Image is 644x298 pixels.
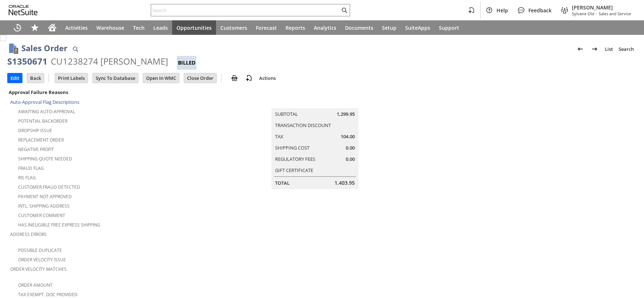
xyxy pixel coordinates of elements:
a: Home [43,20,61,35]
a: Activities [61,20,92,35]
span: 1,299.95 [337,111,355,118]
a: Setup [378,20,401,35]
input: Edit [8,73,22,83]
img: Quick Find [71,45,80,53]
a: Gift Certificate [275,167,313,174]
a: Possible Duplicate [18,247,62,253]
input: Search [151,6,340,15]
span: Help [496,7,508,14]
svg: Home [48,23,57,32]
svg: Shortcuts [30,23,39,32]
span: Tech [133,24,145,31]
a: Awaiting Auto-Approval [18,109,75,115]
a: Warehouse [92,20,129,35]
div: Shortcuts [26,20,43,35]
span: Activities [65,24,88,31]
a: Customer Comment [18,212,65,219]
div: S1350671 [7,56,47,67]
a: List [602,43,616,55]
a: Analytics [309,20,341,35]
a: Potential Backorder [18,118,67,124]
a: Forecast [252,20,281,35]
a: Opportunities [172,20,216,35]
span: Customers [220,24,247,31]
a: Search [616,43,637,55]
span: Sales and Service [599,11,631,16]
a: Reports [281,20,309,35]
a: Support [435,20,464,35]
a: Customer Fraud Detected [18,184,80,190]
a: Payment not approved [18,193,72,200]
span: 0.00 [346,144,355,151]
a: Tax Exempt. Doc Provided [18,291,78,298]
img: Next [590,45,599,53]
img: add-record.svg [245,74,253,82]
svg: logo [9,5,38,15]
input: Print Labels [55,73,88,83]
a: Order Velocity Matches [10,266,67,272]
a: Dropship Issue [18,127,52,134]
a: Shipping Quote Needed [18,156,72,162]
a: Order Velocity Issue [18,257,66,263]
span: Forecast [256,24,277,31]
a: Regulatory Fees [275,156,315,162]
a: Fraud Flag [18,165,44,171]
a: Recent Records [9,20,26,35]
svg: Search [340,6,349,15]
div: Approval Failure Reasons [7,87,214,97]
a: Intl. Shipping Address [18,203,70,209]
a: Tax [275,133,283,140]
a: Address Errors [10,231,47,237]
caption: Summary [271,97,358,108]
a: Has Ineligible Free Express Shipping [18,222,100,228]
input: Open In WMC [143,73,179,83]
span: 0.00 [346,156,355,163]
a: SuiteApps [401,20,435,35]
a: Negative Profit [18,146,54,152]
img: Previous [576,45,585,53]
span: [PERSON_NAME] [572,4,631,11]
a: Actions [256,75,279,81]
span: SuiteApps [405,24,430,31]
a: Customers [216,20,252,35]
a: RIS flag [18,175,36,181]
span: Feedback [528,7,552,14]
input: Sync To Database [93,73,138,83]
span: Warehouse [96,24,124,31]
span: Support [439,24,459,31]
span: Opportunities [176,24,212,31]
span: Leads [153,24,168,31]
a: Tech [129,20,149,35]
a: Auto-Approval Flag Descriptions [10,99,79,105]
span: Sylvane Old [572,11,594,16]
img: print.svg [230,74,239,82]
div: CU1238274 [PERSON_NAME] [51,56,168,67]
span: 104.00 [341,133,355,140]
span: 1,403.95 [335,179,355,187]
span: Setup [382,24,396,31]
input: Back [27,73,44,83]
span: Documents [345,24,373,31]
span: - [596,11,597,16]
a: Total [275,180,290,186]
a: Replacement Order [18,137,64,143]
a: Documents [341,20,378,35]
div: Billed [177,56,196,70]
span: Reports [286,24,305,31]
a: Subtotal [275,111,298,117]
a: Shipping Cost [275,144,309,151]
a: Transaction Discount [275,122,331,128]
input: Close Order [184,73,216,83]
span: Analytics [314,24,336,31]
a: Order Amount [18,282,53,288]
svg: Recent Records [13,23,22,32]
a: Leads [149,20,172,35]
h1: Sales Order [21,42,67,54]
